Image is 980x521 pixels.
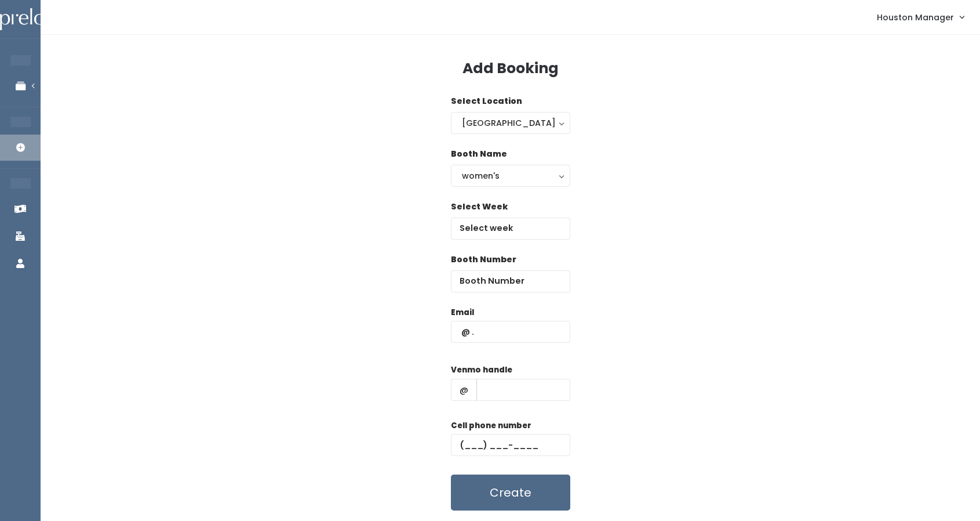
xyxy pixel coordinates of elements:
label: Select Location [451,95,522,107]
label: Booth Name [451,148,507,160]
label: Select Week [451,201,508,213]
span: @ [451,379,477,401]
input: (___) ___-____ [451,434,570,456]
button: women's [451,165,570,187]
button: [GEOGRAPHIC_DATA] [451,112,570,134]
button: Create [451,475,570,511]
input: Booth Number [451,270,570,292]
div: [GEOGRAPHIC_DATA] [462,117,559,129]
div: women's [462,169,559,182]
span: Houston Manager [877,11,954,24]
input: Select week [451,218,570,240]
label: Booth Number [451,254,516,266]
label: Email [451,307,474,319]
h3: Add Booking [462,60,559,77]
input: @ . [451,321,570,343]
a: Houston Manager [865,5,975,30]
label: Venmo handle [451,364,512,376]
label: Cell phone number [451,420,531,432]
